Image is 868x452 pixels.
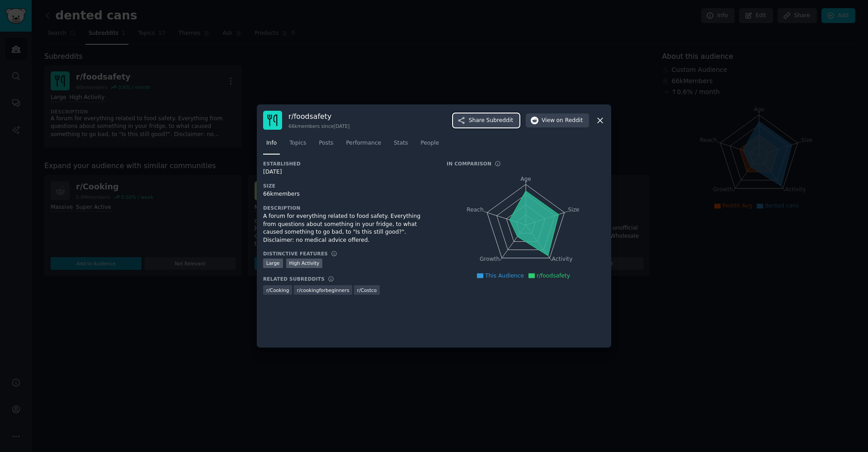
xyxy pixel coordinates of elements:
span: View [542,117,583,125]
div: [DATE] [263,168,434,176]
a: People [417,136,442,155]
span: People [420,139,439,147]
span: Posts [319,139,333,147]
span: r/foodsafety [537,273,570,279]
h3: Size [263,183,434,189]
div: 66k members [263,190,434,198]
h3: In Comparison [447,160,491,167]
div: Large [263,259,283,268]
a: Posts [316,136,336,155]
h3: Description [263,205,434,211]
a: Stats [391,136,411,155]
span: r/ Costco [357,287,377,293]
h3: Distinctive Features [263,250,328,257]
span: Info [266,139,277,147]
a: Topics [286,136,309,155]
button: ShareSubreddit [453,113,519,128]
h3: r/ foodsafety [288,112,349,121]
span: Subreddit [486,117,513,125]
tspan: Activity [552,256,573,263]
span: r/ Cooking [266,287,289,293]
tspan: Reach [467,207,484,213]
h3: Established [263,160,434,167]
span: Share [469,117,513,125]
div: High Activity [286,259,323,268]
button: Viewon Reddit [526,113,589,128]
a: Info [263,136,280,155]
span: r/ cookingforbeginners [297,287,349,293]
img: foodsafety [263,111,282,130]
h3: Related Subreddits [263,276,325,282]
tspan: Growth [480,256,500,263]
div: A forum for everything related to food safety. Everything from questions about something in your ... [263,212,434,244]
span: on Reddit [557,117,583,125]
span: Topics [289,139,306,147]
tspan: Size [568,207,579,213]
span: Performance [346,139,381,147]
span: Stats [394,139,408,147]
tspan: Age [520,176,531,182]
div: 66k members since [DATE] [288,123,349,129]
span: This Audience [485,273,524,279]
a: Performance [343,136,384,155]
